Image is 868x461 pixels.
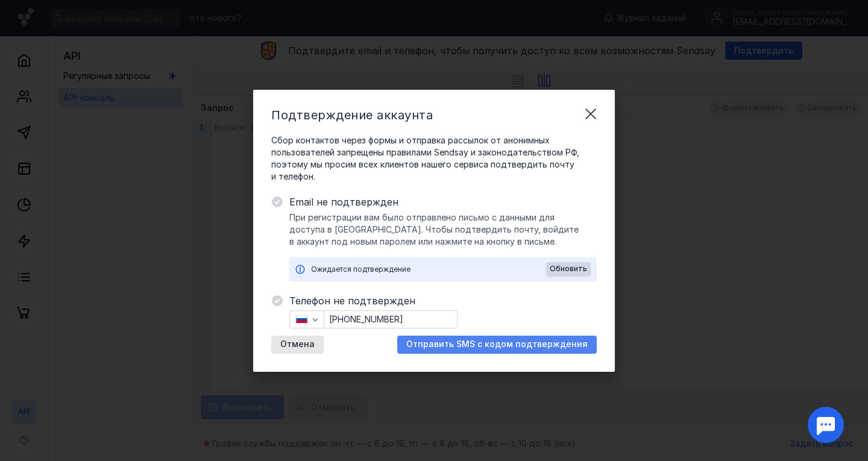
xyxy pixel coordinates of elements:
[280,339,315,350] span: Отмена
[397,336,597,354] button: Отправить SMS с кодом подтверждения
[271,134,597,183] span: Сбор контактов через формы и отправка рассылок от анонимных пользователей запрещены правилами Sen...
[289,195,597,209] span: Email не подтвержден
[289,293,597,308] span: Телефон не подтвержден
[546,262,591,277] button: Обновить
[271,108,433,122] span: Подтверждение аккаунта
[406,339,588,350] span: Отправить SMS с кодом подтверждения
[289,212,597,248] span: При регистрации вам было отправлено письмо с данными для доступа в [GEOGRAPHIC_DATA]. Чтобы подтв...
[311,263,546,275] div: Ожидается подтверждение
[271,336,324,354] button: Отмена
[550,265,587,273] span: Обновить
